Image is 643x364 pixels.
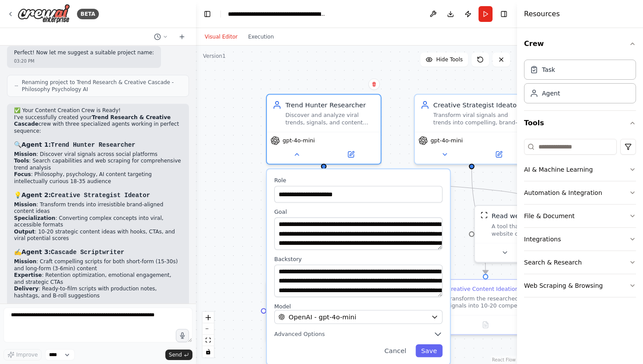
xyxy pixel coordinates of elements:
li: : Philosophy, psychology, AI content targeting intellectually curious 18-35 audience [14,171,182,185]
div: Trend Hunter Researcher [285,100,375,110]
button: Start a new chat [175,32,189,42]
div: Version 1 [203,53,226,60]
nav: breadcrumb [228,10,326,18]
button: AI & Machine Learning [524,158,636,181]
button: Advanced Options [274,329,443,339]
button: Switch to previous chat [150,32,171,42]
div: Creative Strategist IdeatorTransform viral signals and trends into compelling, brand-aligned cont... [414,94,529,165]
button: OpenAI - gpt-4o-mini [274,310,443,324]
strong: Output [14,229,35,235]
strong: Expertise [14,272,42,278]
button: Open in side panel [472,149,524,160]
li: : Converting complex concepts into viral, accessible formats [14,215,182,229]
span: OpenAI - gpt-4o-mini [289,312,356,322]
button: Cancel [379,344,412,357]
strong: Delivery [14,286,38,292]
div: Tools [524,135,636,304]
span: gpt-4o-mini [283,137,315,144]
div: A tool that can be used to read a website content. [492,223,583,237]
button: Hide left sidebar [201,8,213,20]
div: ScrapeWebsiteToolRead website contentA tool that can be used to read a website content. [474,205,590,263]
div: Creative Content Ideation [447,286,518,293]
h3: 💡 [14,191,182,200]
div: Read website content [492,212,562,221]
button: Open in side panel [325,149,377,160]
h3: ✍️ [14,247,182,257]
li: : Discover viral signals across social platforms [14,151,182,158]
button: Integrations [524,228,636,251]
div: Crew [524,56,636,110]
button: fit view [203,335,214,346]
h2: ✅ Your Content Creation Crew is Ready! [14,107,182,114]
div: Creative Strategist Ideator [433,100,523,110]
span: Advanced Options [274,330,325,338]
li: : Transform trends into irresistible brand-aligned content ideas [14,201,182,215]
li: : 10-20 strategic content ideas with hooks, CTAs, and viral potential scores [14,229,182,242]
label: Goal [274,208,443,216]
code: Trend Hunter Researcher [51,141,135,148]
div: Trend Hunter ResearcherDiscover and analyze viral trends, signals, and content patterns across so... [266,94,381,165]
div: Transform viral signals and trends into compelling, brand-aligned content ideas that combine phil... [433,111,523,126]
li: : Search capabilities and web scraping for comprehensive trend analysis [14,158,182,171]
h4: Resources [524,9,560,19]
button: Crew [524,32,636,56]
div: React Flow controls [203,312,214,357]
button: Send [165,350,192,360]
button: Automation & Integration [524,181,636,204]
div: Agent [542,89,560,98]
strong: Mission [14,201,36,208]
p: I've successfully created your crew with three specialized agents working in perfect sequence: [14,114,182,135]
span: Hide Tools [436,56,463,63]
button: Save [416,344,443,357]
button: Open in side panel [507,319,539,330]
button: Click to speak your automation idea [176,329,189,342]
p: Perfect! Now let me suggest a suitable project name: [14,49,154,57]
button: zoom in [203,312,214,323]
img: Logo [17,4,70,24]
button: Search & Research [524,251,636,274]
a: React Flow attribution [492,357,516,362]
button: Tools [524,111,636,135]
strong: Tools [14,158,29,164]
div: 03:20 PM [14,58,154,64]
button: Visual Editor [199,32,243,42]
strong: Specialization [14,215,56,221]
img: ScrapeWebsiteTool [480,212,488,219]
li: : Ready-to-film scripts with production notes, hashtags, and B-roll suggestions [14,286,182,299]
strong: Focus [14,171,31,177]
button: zoom out [203,323,214,335]
button: File & Document [524,205,636,227]
span: gpt-4o-mini [430,137,463,144]
button: Hide right sidebar [498,8,510,20]
div: BETA [77,9,99,19]
button: No output available [466,319,505,330]
span: Improve [16,351,38,358]
button: Delete node [368,78,380,90]
h3: 🔍 [14,140,182,149]
strong: Mission [14,151,36,157]
li: : Retention optimization, emotional engagement, and strategic CTAs [14,272,182,286]
div: Task [542,65,555,74]
div: Creative Content IdeationTransform the researched viral signals into 10-20 compelling, brand-alig... [428,279,543,335]
label: Model [274,303,443,310]
strong: Trend Research & Creative Cascade [14,114,171,127]
div: Transform the researched viral signals into 10-20 compelling, brand-aligned content ideas optimiz... [447,295,537,310]
div: Discover and analyze viral trends, signals, and content patterns across social media platforms th... [285,111,375,126]
strong: Agent 2: [21,191,150,198]
g: Edge from 82ec7286-4685-4c83-a1e4-6d73840e4ca4 to c914a377-a5f7-417e-9932-3c4079d73977 [467,169,490,274]
button: Execution [243,32,279,42]
button: Hide Tools [420,53,468,67]
span: Renaming project to Trend Research & Creative Cascade - Philosophy Psychology AI [22,79,182,93]
button: toggle interactivity [203,346,214,357]
button: Web Scraping & Browsing [524,274,636,297]
strong: Mission [14,258,36,265]
code: Cascade Scriptwriter [51,249,124,256]
code: Creative Strategist Ideator [51,192,150,199]
strong: Agent 3: [21,248,124,255]
label: Role [274,177,443,184]
button: Improve [3,349,42,360]
label: Backstory [274,255,443,263]
strong: Agent 1: [21,141,135,148]
li: : Craft compelling scripts for both short-form (15-30s) and long-form (3-6min) content [14,258,182,272]
span: Send [169,351,182,358]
